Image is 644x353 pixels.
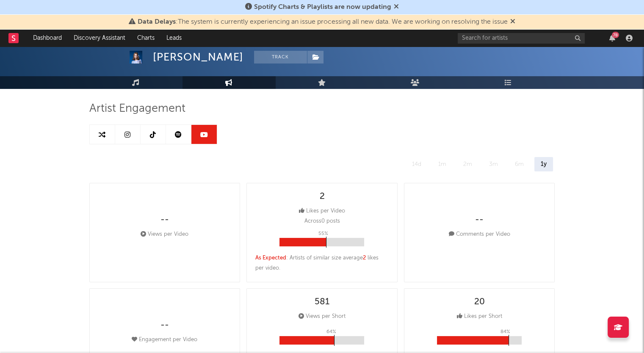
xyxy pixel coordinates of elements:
[132,335,197,345] div: Engagement per Video
[255,253,389,273] div: : Artists of similar size average likes per video .
[510,19,515,25] span: Dismiss
[363,255,366,261] span: 2
[474,297,485,307] div: 20
[326,327,336,337] p: 64 %
[160,320,169,331] div: --
[138,19,508,25] span: : The system is currently experiencing an issue processing all new data. We are working on resolv...
[254,4,391,11] span: Spotify Charts & Playlists are now updating
[458,33,585,44] input: Search for artists
[254,51,307,63] button: Track
[89,104,185,114] span: Artist Engagement
[609,35,615,41] button: 78
[394,4,399,11] span: Dismiss
[131,30,160,47] a: Charts
[315,297,329,307] div: 581
[153,51,243,63] div: [PERSON_NAME]
[299,206,345,216] div: Likes per Video
[318,229,328,239] p: 55 %
[160,30,188,47] a: Leads
[406,157,428,171] div: 14d
[138,19,176,25] span: Data Delays
[457,312,502,322] div: Likes per Short
[319,192,324,202] div: 2
[457,157,478,171] div: 2m
[141,229,188,240] div: Views per Video
[27,30,68,47] a: Dashboard
[509,157,530,171] div: 6m
[449,229,510,240] div: Comments per Video
[299,312,345,322] div: Views per Short
[255,255,286,261] span: As Expected
[304,216,340,226] p: Across 0 posts
[68,30,131,47] a: Discovery Assistant
[160,215,169,225] div: --
[500,327,510,337] p: 84 %
[475,215,484,225] div: --
[612,32,619,38] div: 78
[534,157,553,171] div: 1y
[432,157,453,171] div: 1m
[483,157,504,171] div: 3m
